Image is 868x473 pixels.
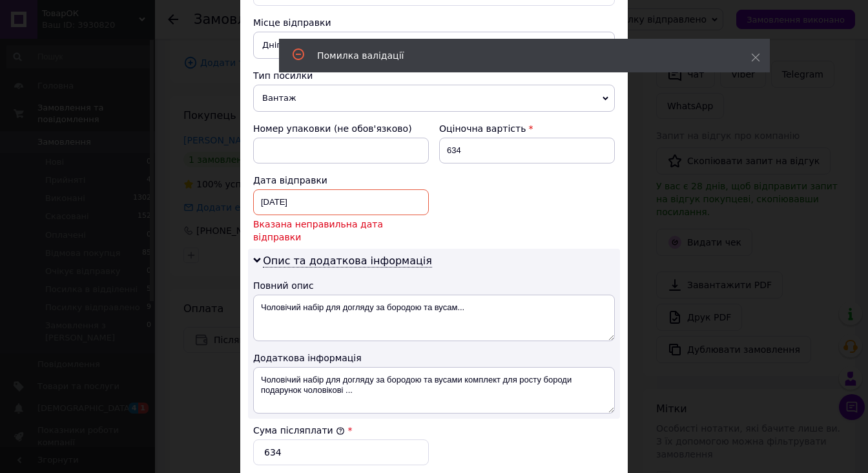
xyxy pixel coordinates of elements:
label: Сума післяплати [253,425,345,436]
div: Помилка валідації [317,49,719,62]
span: Вантаж [253,85,615,112]
span: Вказана неправильна дата відправки [253,218,429,244]
div: Оціночна вартість [439,122,615,135]
span: Тип посилки [253,70,313,81]
span: Дніпро: №91 (до 30 кг на одне місце ): просп. Свободи, 209 [253,32,615,59]
span: Місце відправки [253,17,331,28]
textarea: Чоловічий набір для догляду за бородою та вусами комплект для росту бороди подарунок чоловікові ... [253,367,615,414]
div: Повний опис [253,279,615,292]
div: Дата відправки [253,174,429,187]
span: Опис та додаткова інформація [263,255,432,268]
textarea: Чоловічий набір для догляду за бородою та вусам... [253,295,615,341]
div: Номер упаковки (не обов'язково) [253,122,429,135]
div: Додаткова інформація [253,352,615,364]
